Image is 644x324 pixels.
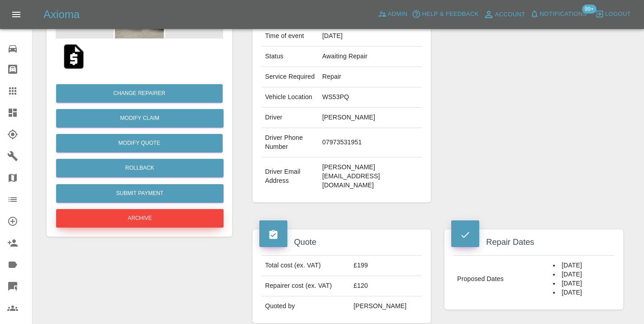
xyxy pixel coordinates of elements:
[451,236,616,248] h4: Repair Dates
[319,67,422,87] td: Repair
[262,87,319,108] td: Vehicle Location
[319,157,422,195] td: [PERSON_NAME][EMAIL_ADDRESS][DOMAIN_NAME]
[350,256,422,276] td: £199
[410,7,481,21] button: Help & Feedback
[262,26,319,47] td: Time of event
[56,184,224,203] button: Submit Payment
[376,7,410,21] a: Admin
[56,159,224,177] button: Rollback
[319,87,422,108] td: WS53PQ
[262,128,319,157] td: Driver Phone Number
[56,84,223,103] button: Change Repairer
[553,288,611,297] li: [DATE]
[319,108,422,128] td: [PERSON_NAME]
[319,128,422,157] td: 07973531951
[453,256,549,303] td: Proposed Dates
[262,157,319,195] td: Driver Email Address
[56,134,223,152] button: Modify Quote
[553,270,611,279] li: [DATE]
[319,47,422,67] td: Awaiting Repair
[262,276,350,296] td: Repairer cost (ex. VAT)
[259,236,425,248] h4: Quote
[350,276,422,296] td: £120
[422,9,478,19] span: Help & Feedback
[5,4,27,25] button: Open drawer
[481,7,528,22] a: Account
[495,10,525,20] span: Account
[262,296,350,316] td: Quoted by
[59,42,88,71] img: qt_1S8jnWA4aDea5wMjW2tQHzs4
[262,108,319,128] td: Driver
[56,109,224,128] a: Modify Claim
[43,7,80,22] h5: Axioma
[262,47,319,67] td: Status
[553,279,611,288] li: [DATE]
[262,256,350,276] td: Total cost (ex. VAT)
[605,9,631,19] span: Logout
[56,209,224,228] button: Archive
[540,9,587,19] span: Notifications
[388,9,408,19] span: Admin
[262,67,319,87] td: Service Required
[528,7,589,21] button: Notifications
[593,7,633,21] button: Logout
[582,5,596,14] span: 99+
[553,261,611,270] li: [DATE]
[319,26,422,47] td: [DATE]
[350,296,422,316] td: [PERSON_NAME]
